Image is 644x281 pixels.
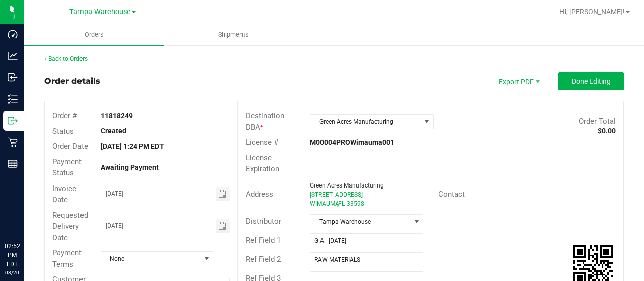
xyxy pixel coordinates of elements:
span: Order Total [579,117,616,126]
iframe: Resource center unread badge [30,199,42,211]
span: Green Acres Manufacturing [310,182,384,189]
span: FL [338,200,345,207]
span: Status [52,127,74,136]
strong: Created [101,127,126,135]
span: Payment Terms [52,248,82,269]
span: Tampa Warehouse [69,8,131,16]
inline-svg: Outbound [8,116,18,126]
span: Ref Field 2 [246,255,281,264]
strong: Awaiting Payment [101,163,159,171]
strong: $0.00 [598,127,616,135]
span: Toggle calendar [216,187,230,201]
span: License # [246,138,278,147]
iframe: Resource center [10,201,40,231]
a: Shipments [164,24,303,45]
strong: 11818249 [101,112,133,120]
span: License Expiration [246,153,279,174]
inline-svg: Inventory [8,94,18,104]
button: Done Editing [558,72,624,90]
inline-svg: Inbound [8,72,18,82]
span: Shipments [205,30,262,39]
span: Ref Field 1 [246,236,281,245]
span: Orders [71,30,117,39]
span: Invoice Date [52,184,76,205]
span: None [101,252,201,266]
p: 08/20 [5,269,20,276]
span: Green Acres Manufacturing [310,115,421,129]
span: Toggle calendar [216,219,230,233]
span: Distributor [246,217,281,226]
span: , [337,200,338,207]
li: Export PDF [488,72,548,90]
span: Requested Delivery Date [52,211,88,242]
strong: M00004PROWimauma001 [310,138,394,146]
span: Destination DBA [246,111,284,132]
span: Payment Status [52,157,82,178]
inline-svg: Retail [8,137,18,147]
inline-svg: Dashboard [8,29,18,39]
p: 02:52 PM EDT [5,242,20,269]
inline-svg: Analytics [8,51,18,61]
inline-svg: Reports [8,159,18,169]
span: Hi, [PERSON_NAME]! [559,8,625,16]
a: Orders [24,24,164,45]
span: Address [246,190,273,199]
span: Done Editing [572,77,611,85]
span: Order # [52,111,77,120]
span: 33598 [347,200,364,207]
div: Order details [44,75,100,87]
span: Tampa Warehouse [310,215,410,229]
span: [STREET_ADDRESS] [310,191,363,198]
span: Contact [438,190,465,199]
span: Order Date [52,142,88,151]
a: Back to Orders [44,55,88,62]
strong: [DATE] 1:24 PM EDT [101,142,164,150]
span: WIMAUMA [310,200,339,207]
